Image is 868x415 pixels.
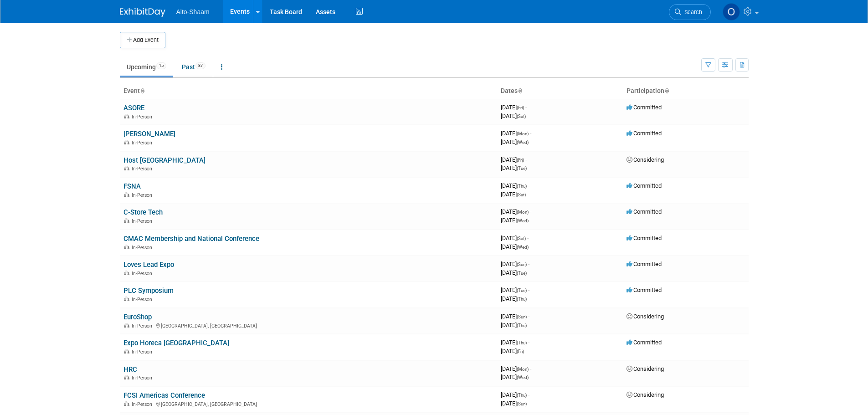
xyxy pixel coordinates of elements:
[195,62,205,69] span: 87
[627,339,662,346] span: Committed
[132,349,155,355] span: In-Person
[501,313,529,320] span: [DATE]
[681,9,702,15] span: Search
[120,58,173,76] a: Upcoming15
[627,365,664,372] span: Considering
[132,297,155,302] span: In-Person
[525,104,527,111] span: -
[517,218,529,223] span: (Wed)
[669,4,711,20] a: Search
[528,182,529,189] span: -
[124,166,129,170] img: In-Person Event
[517,158,524,163] span: (Fri)
[723,3,740,20] img: Olivia Strasser
[132,140,155,146] span: In-Person
[517,367,529,372] span: (Mon)
[530,208,531,215] span: -
[123,313,152,321] a: EuroShop
[124,218,129,223] img: In-Person Event
[132,166,155,172] span: In-Person
[627,182,662,189] span: Committed
[124,114,129,118] img: In-Person Event
[120,8,165,17] img: ExhibitDay
[627,391,664,398] span: Considering
[627,235,662,241] span: Committed
[501,243,529,250] span: [DATE]
[124,140,129,144] img: In-Person Event
[501,295,527,302] span: [DATE]
[627,104,662,111] span: Committed
[517,340,527,345] span: (Thu)
[124,192,129,197] img: In-Person Event
[123,182,141,190] a: FSNA
[123,339,229,347] a: Expo Horeca [GEOGRAPHIC_DATA]
[623,83,749,99] th: Participation
[176,8,210,15] span: Alto-Shaam
[528,339,529,346] span: -
[501,348,524,354] span: [DATE]
[123,287,174,295] a: PLC Symposium
[517,184,527,189] span: (Thu)
[627,130,662,137] span: Committed
[517,245,529,250] span: (Wed)
[124,323,129,328] img: In-Person Event
[501,400,527,407] span: [DATE]
[501,322,527,328] span: [DATE]
[124,297,129,301] img: In-Person Event
[123,104,144,112] a: ASORE
[124,245,129,249] img: In-Person Event
[518,87,522,94] a: Sort by Start Date
[517,131,529,136] span: (Mon)
[132,245,155,251] span: In-Person
[627,261,662,267] span: Committed
[517,192,526,197] span: (Sat)
[132,323,155,329] span: In-Person
[124,349,129,354] img: In-Person Event
[132,271,155,277] span: In-Person
[501,182,529,189] span: [DATE]
[525,156,527,163] span: -
[517,323,527,328] span: (Thu)
[124,271,129,275] img: In-Person Event
[123,365,137,374] a: HRC
[627,313,664,320] span: Considering
[132,114,155,120] span: In-Person
[501,113,526,119] span: [DATE]
[132,375,155,381] span: In-Person
[501,130,531,137] span: [DATE]
[527,235,529,241] span: -
[123,391,205,400] a: FCSI Americas Conference
[132,218,155,224] span: In-Person
[517,349,524,354] span: (Fri)
[501,391,529,398] span: [DATE]
[501,164,527,171] span: [DATE]
[123,400,493,407] div: [GEOGRAPHIC_DATA], [GEOGRAPHIC_DATA]
[517,288,527,293] span: (Tue)
[123,156,205,164] a: Host [GEOGRAPHIC_DATA]
[124,401,129,406] img: In-Person Event
[501,156,527,163] span: [DATE]
[497,83,623,99] th: Dates
[528,313,529,320] span: -
[517,105,524,110] span: (Fri)
[123,130,175,138] a: [PERSON_NAME]
[132,192,155,198] span: In-Person
[501,287,529,293] span: [DATE]
[517,393,527,398] span: (Thu)
[140,87,144,94] a: Sort by Event Name
[627,156,664,163] span: Considering
[627,208,662,215] span: Committed
[528,391,529,398] span: -
[123,261,174,269] a: Loves Lead Expo
[501,208,531,215] span: [DATE]
[501,217,529,224] span: [DATE]
[123,322,493,329] div: [GEOGRAPHIC_DATA], [GEOGRAPHIC_DATA]
[517,236,526,241] span: (Sat)
[517,210,529,215] span: (Mon)
[132,401,155,407] span: In-Person
[627,287,662,293] span: Committed
[175,58,212,76] a: Past87
[530,365,531,372] span: -
[530,130,531,137] span: -
[501,261,529,267] span: [DATE]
